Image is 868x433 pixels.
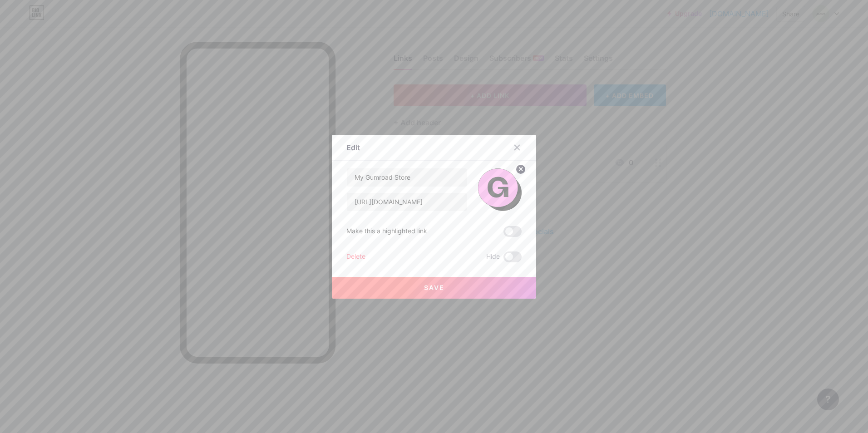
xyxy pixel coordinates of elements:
[346,226,427,237] div: Make this a highlighted link
[346,142,360,153] div: Edit
[346,251,365,262] div: Delete
[347,168,467,187] input: Title
[347,193,467,211] input: URL
[332,277,536,299] button: Save
[478,168,522,212] img: link_thumbnail
[486,251,500,262] span: Hide
[424,284,444,291] span: Save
